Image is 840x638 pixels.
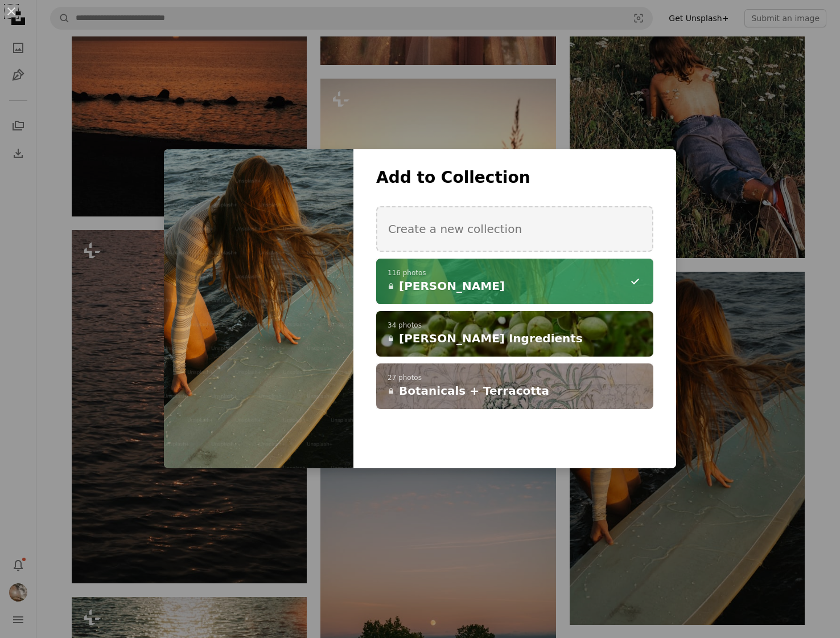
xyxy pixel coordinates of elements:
p: 116 photos [388,269,642,278]
button: 34 photos[PERSON_NAME] Ingredients [376,311,653,357]
h3: Add to Collection [376,167,653,188]
span: [PERSON_NAME] Ingredients [399,330,583,346]
p: 27 photos [388,374,642,383]
button: 116 photos[PERSON_NAME] [376,259,653,304]
button: Create a new collection [376,206,653,252]
span: [PERSON_NAME] [399,278,505,294]
button: 27 photosBotanicals + Terracotta [376,363,653,409]
span: Botanicals + Terracotta [399,383,549,399]
p: 34 photos [388,321,642,330]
